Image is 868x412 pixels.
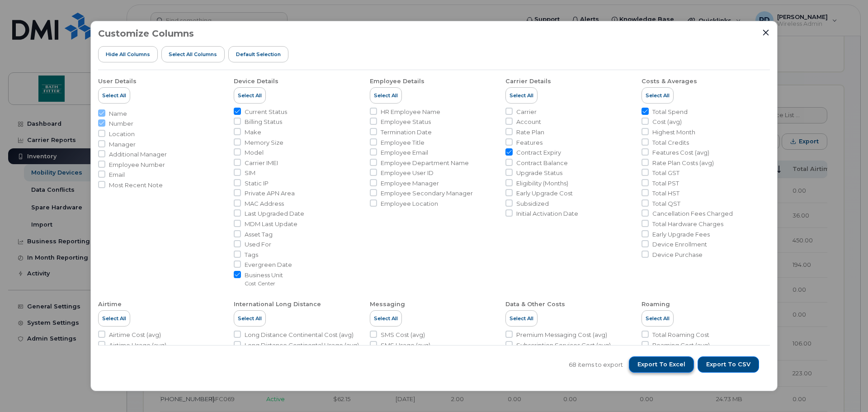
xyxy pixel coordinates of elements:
span: Long Distance Continental Usage (avg) [245,341,359,350]
span: Select All [646,315,670,322]
button: Hide All Columns [98,46,158,62]
span: Email [109,170,125,179]
span: Total Credits [652,138,689,147]
span: Select All [509,92,533,99]
span: Device Purchase [652,251,703,259]
span: Highest Month [652,128,695,137]
h3: Customize Columns [98,28,194,38]
button: Close [762,28,770,37]
span: Employee Department Name [381,159,469,167]
span: Memory Size [245,138,283,147]
span: Total Hardware Charges [652,220,723,228]
span: Select All [646,92,670,99]
span: Select all Columns [169,51,217,58]
span: Subscription Services Cost (avg) [516,341,611,350]
span: Most Recent Note [109,181,163,189]
span: Location [109,130,135,138]
span: Carrier IMEI [245,159,278,167]
span: Employee Title [381,138,425,147]
span: Upgrade Status [516,169,562,177]
span: Contract Balance [516,159,568,167]
span: Employee Location [381,199,438,208]
span: Employee Manager [381,179,439,188]
span: Cancellation Fees Charged [652,209,733,218]
span: Tags [245,251,258,259]
button: Select All [505,310,538,327]
span: Account [516,118,541,126]
div: Costs & Averages [642,77,697,85]
span: Airtime Cost (avg) [109,331,161,339]
button: Select All [98,87,130,104]
span: Total PST [652,179,679,188]
div: Messaging [370,300,405,308]
span: Termination Date [381,128,432,137]
div: Roaming [642,300,670,308]
span: MAC Address [245,199,284,208]
span: Roaming Cost (avg) [652,341,710,350]
span: Long Distance Continental Cost (avg) [245,331,354,339]
span: Total GST [652,169,679,177]
button: Select all Columns [161,46,225,62]
span: Hide All Columns [106,51,150,58]
div: Data & Other Costs [505,300,565,308]
span: Initial Activation Date [516,209,578,218]
span: Total QST [652,199,680,208]
span: Select All [102,92,126,99]
button: Select All [370,310,402,327]
span: Business Unit [245,271,283,279]
span: Employee User ID [381,169,434,177]
div: Employee Details [370,77,425,85]
span: Employee Email [381,148,428,157]
span: MDM Last Update [245,220,297,228]
span: HR Employee Name [381,108,440,116]
span: Carrier [516,108,537,116]
span: Export to Excel [637,360,685,369]
span: Device Enrollment [652,240,707,249]
span: Select All [102,315,126,322]
span: Select All [374,315,398,322]
span: Asset Tag [245,230,273,239]
span: Static IP [245,179,269,188]
span: Subsidized [516,199,549,208]
span: Model [245,148,264,157]
span: Private APN Area [245,189,295,198]
button: Select All [505,87,538,104]
small: Cost Center [245,280,275,287]
button: Select All [370,87,402,104]
span: Cost (avg) [652,118,682,126]
span: Billing Status [245,118,282,126]
span: Airtime Usage (avg) [109,341,166,350]
span: Name [109,109,127,118]
span: Employee Number [109,161,165,169]
button: Default Selection [228,46,288,62]
span: Select All [238,92,262,99]
span: Select All [509,315,533,322]
button: Export to CSV [698,356,759,373]
span: SMS Usage (avg) [381,341,430,350]
span: Premium Messaging Cost (avg) [516,331,607,339]
span: Employee Status [381,118,431,126]
span: Used For [245,240,271,249]
button: Select All [642,310,674,327]
span: Manager [109,140,136,149]
button: Select All [234,310,266,327]
span: Current Status [245,108,287,116]
span: Select All [374,92,398,99]
span: Select All [238,315,262,322]
span: Default Selection [236,51,281,58]
div: Airtime [98,300,122,308]
span: Number [109,119,133,128]
span: SMS Cost (avg) [381,331,425,339]
span: Last Upgraded Date [245,209,304,218]
div: International Long Distance [234,300,321,308]
button: Export to Excel [629,356,694,373]
span: Features [516,138,542,147]
div: Carrier Details [505,77,551,85]
span: 68 items to export [569,360,623,369]
span: Make [245,128,261,137]
span: Total Roaming Cost [652,331,709,339]
button: Select All [234,87,266,104]
span: Evergreen Date [245,260,292,269]
div: User Details [98,77,137,85]
span: Contract Expiry [516,148,561,157]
